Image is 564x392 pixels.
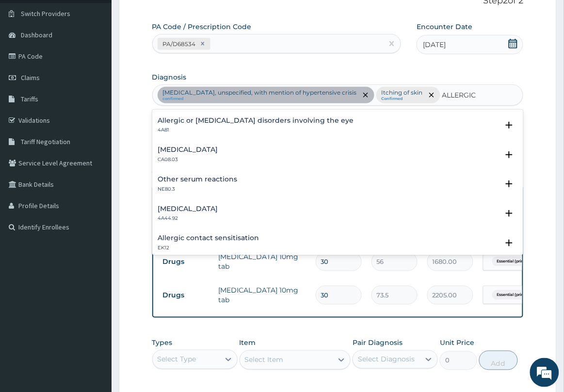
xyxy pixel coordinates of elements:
span: Claims [21,73,40,82]
p: [MEDICAL_DATA], unspecified, with mention of hypertensive crisis [163,89,357,97]
h4: Allergic contact sensitisation [158,234,259,242]
span: [DATE] [423,40,446,49]
h4: Other serum reactions [158,176,238,183]
i: open select status [503,178,515,190]
div: PA/D68534 [160,38,197,49]
td: Drugs [158,253,214,271]
i: open select status [503,237,515,249]
td: [MEDICAL_DATA] 10mg tab [214,247,311,276]
h4: [MEDICAL_DATA] [158,205,218,212]
h4: [MEDICAL_DATA] [158,146,218,153]
span: Essential (primary) hypertensi... [492,290,562,300]
label: Encounter Date [417,22,472,32]
span: remove selection option [427,91,436,99]
label: Diagnosis [152,72,187,82]
textarea: Type your message and hit 'Enter' [5,265,185,299]
label: Unit Price [440,338,475,348]
button: Add [479,351,518,370]
label: Types [152,339,173,347]
h4: Allergic or [MEDICAL_DATA] disorders involving the eye [158,117,354,124]
i: open select status [503,119,515,131]
p: CA08.03 [158,156,218,163]
span: Tariff Negotiation [21,137,70,146]
div: Chat with us now [50,54,163,67]
span: Switch Providers [21,9,70,18]
div: Select Diagnosis [358,355,415,364]
small: Confirmed [382,97,423,101]
label: Pair Diagnosis [353,338,403,348]
td: Drugs [158,286,214,304]
span: Tariffs [21,95,38,103]
p: 4A44.92 [158,215,218,222]
td: [MEDICAL_DATA] 10mg tab [214,280,311,310]
i: open select status [503,149,515,161]
span: We're online! [56,122,134,220]
span: remove selection option [361,91,370,99]
p: NE80.3 [158,186,238,193]
label: PA Code / Prescription Code [152,22,252,32]
p: Itching of skin [382,89,423,97]
label: Item [240,338,256,348]
i: open select status [503,208,515,219]
div: Minimize live chat window [159,5,182,28]
span: Essential (primary) hypertensi... [492,257,562,266]
div: Select Type [158,355,196,364]
p: 4A81 [158,127,354,133]
img: d_794563401_company_1708531726252_794563401 [18,49,39,73]
span: Dashboard [21,31,52,39]
p: EK12 [158,245,259,251]
small: confirmed [163,97,357,101]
